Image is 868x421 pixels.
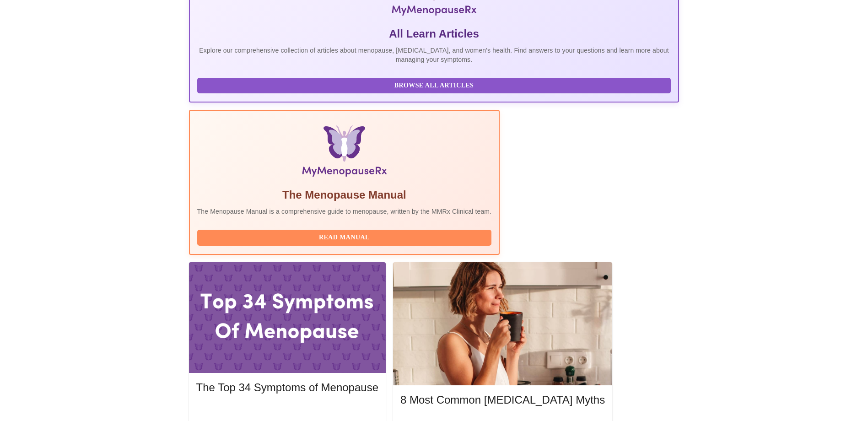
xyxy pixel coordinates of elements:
span: Browse All Articles [206,80,662,92]
span: Read Manual [206,232,483,243]
h5: The Top 34 Symptoms of Menopause [196,380,378,395]
a: Browse All Articles [197,81,674,89]
button: Read More [196,403,378,419]
a: Read More [196,406,381,414]
a: Read Manual [197,233,494,241]
span: Read More [205,405,369,417]
button: Browse All Articles [197,78,671,94]
h5: The Menopause Manual [197,188,492,202]
p: Explore our comprehensive collection of articles about menopause, [MEDICAL_DATA], and women's hea... [197,46,671,64]
p: The Menopause Manual is a comprehensive guide to menopause, written by the MMRx Clinical team. [197,207,492,216]
h5: All Learn Articles [197,27,671,41]
img: Menopause Manual [244,125,445,180]
button: Read Manual [197,230,492,246]
h5: 8 Most Common [MEDICAL_DATA] Myths [400,393,605,407]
